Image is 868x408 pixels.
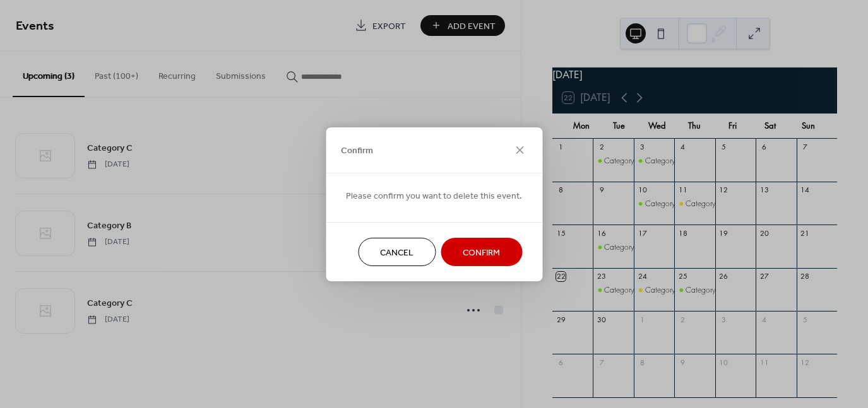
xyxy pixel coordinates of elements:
span: Please confirm you want to delete this event. [346,189,522,202]
span: Cancel [380,246,413,259]
button: Cancel [358,238,436,266]
span: Confirm [463,246,500,259]
span: Confirm [341,144,373,158]
button: Confirm [441,238,522,266]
